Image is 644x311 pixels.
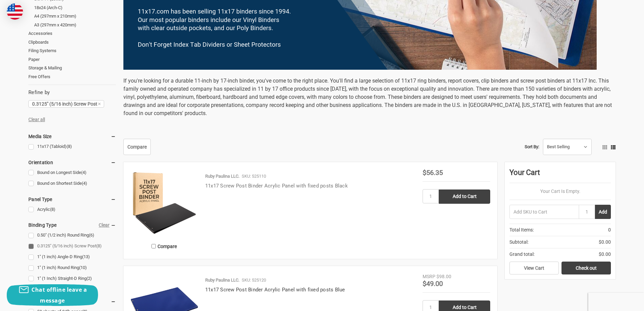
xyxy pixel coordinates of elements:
a: Accessories [28,29,116,38]
h5: Orientation [28,158,116,166]
a: Bound on Shortest Side [28,179,116,188]
span: (4) [81,170,87,175]
a: 18x24 (Arch-C) [34,3,116,12]
span: $0.00 [599,251,611,258]
a: Acrylic [28,205,116,214]
span: (2) [87,276,92,281]
button: Chat offline leave a message [7,284,98,306]
iframe: Google Customer Reviews [588,293,644,311]
div: Your Cart [509,167,611,183]
h5: Media Size [28,132,116,140]
span: (8) [96,243,102,248]
span: 0 [608,226,611,234]
a: Check out [562,262,611,274]
img: 11x17 Screw Post Binder Acrylic Panel with fixed posts Black [130,169,198,237]
span: $49.00 [423,280,443,288]
a: Clear [99,222,110,228]
label: Sort By: [525,142,539,152]
p: Ruby Paulina LLC. [205,173,239,180]
a: 0.3125" (5/16 inch) Screw Post [28,100,104,108]
img: duty and tax information for United States [7,3,23,20]
input: Add to Cart [439,190,490,204]
span: (10) [79,265,87,270]
a: Storage & Mailing [28,64,116,72]
span: Grand total: [509,251,534,258]
a: 0.50" (1/2 inch) Round Ring [28,231,116,240]
label: Compare [130,241,198,252]
a: Paper [28,55,116,64]
span: Total Items: [509,226,534,234]
a: Bound on Longest Side [28,168,116,177]
h5: Panel Type [28,195,116,203]
h5: Binding Type [28,221,116,229]
span: Subtotal: [509,239,528,246]
span: If you're looking for a durable 11-inch by 17-inch binder, you've come to the right place. You'll... [123,77,612,116]
input: Compare [151,244,156,248]
span: $0.00 [599,239,611,246]
a: 11x17 (Tabloid) [28,142,116,151]
h5: Refine by [28,89,116,96]
a: View Cart [509,262,559,274]
span: (13) [82,254,90,259]
p: SKU: 525110 [242,173,266,180]
a: 11x17 Screw Post Binder Acrylic Panel with fixed posts Black [205,183,348,189]
span: $98.00 [436,274,451,279]
a: Compare [123,139,151,155]
a: A4 (297mm x 210mm) [34,12,116,21]
a: Clear all [28,117,45,122]
a: 1" (1 inch) Round Ring [28,263,116,272]
a: A3 (297mm x 420mm) [34,21,116,29]
span: (8) [67,144,72,149]
div: MSRP [423,273,435,280]
button: Add [595,205,611,219]
span: (4) [82,181,87,186]
a: 1" (1 inch) Angle-D Ring [28,252,116,262]
input: Add SKU to Cart [509,205,579,219]
a: 1" (1 Inch) Straight-D Ring [28,274,116,283]
a: Clipboards [28,38,116,47]
a: Free Offers [28,72,116,81]
span: Chat offline leave a message [31,286,87,304]
p: Your Cart Is Empty. [509,188,611,195]
span: $56.35 [423,169,443,177]
a: Filing Systems [28,46,116,55]
span: (8) [50,207,55,212]
a: 11x17 Screw Post Binder Acrylic Panel with fixed posts Blue [205,287,345,293]
a: 0.3125" (5/16 inch) Screw Post [28,242,116,251]
p: Ruby Paulina LLC. [205,277,239,284]
p: SKU: 525120 [242,277,266,284]
span: (6) [89,232,94,238]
